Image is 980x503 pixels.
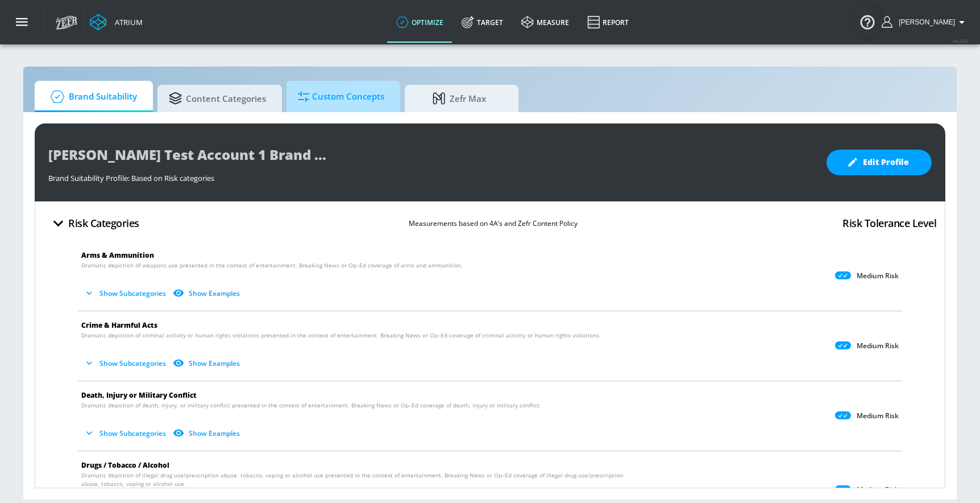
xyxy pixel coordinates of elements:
[387,2,452,43] a: optimize
[171,424,244,443] button: Show Examples
[81,284,171,303] button: Show Subcategories
[81,320,157,330] span: Crime & Harmful Acts
[81,261,463,270] span: Dramatic depiction of weapons use presented in the context of entertainment. Breaking News or Op–...
[894,18,955,26] span: login as: aracely.alvarenga@zefr.com
[849,155,909,170] span: Edit Profile
[110,17,143,27] div: Atrium
[852,6,883,38] button: Open Resource Center
[81,331,601,340] span: Dramatic depiction of criminal activity or human rights violations presented in the context of en...
[857,341,899,351] p: Medium Risk
[882,15,969,29] button: [PERSON_NAME]
[81,250,154,260] span: Arms & Ammunition
[452,2,512,43] a: Target
[81,401,541,410] span: Dramatic depiction of death, injury, or military conflict presented in the context of entertainme...
[46,83,137,110] span: Brand Suitability
[81,390,197,400] span: Death, Injury or Military Conflict
[68,215,139,231] h4: Risk Categories
[409,217,578,229] p: Measurements based on 4A’s and Zefr Content Policy
[81,354,171,373] button: Show Subcategories
[416,85,503,112] span: Zefr Max
[512,2,578,43] a: measure
[827,150,932,175] button: Edit Profile
[857,411,899,420] p: Medium Risk
[169,85,266,112] span: Content Categories
[171,284,244,303] button: Show Examples
[857,485,899,494] p: Medium Risk
[298,83,384,110] span: Custom Concepts
[81,460,169,470] span: Drugs / Tobacco / Alcohol
[48,167,815,183] div: Brand Suitability Profile: Based on Risk categories
[81,424,171,443] button: Show Subcategories
[953,38,969,44] span: v 4.24.0
[171,354,244,373] button: Show Examples
[842,215,936,231] h4: Risk Tolerance Level
[578,2,638,43] a: Report
[81,471,641,488] span: Dramatic depiction of illegal drug use/prescription abuse, tobacco, vaping or alcohol use present...
[90,14,143,31] a: Atrium
[44,210,144,237] button: Risk Categories
[857,271,899,281] p: Medium Risk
